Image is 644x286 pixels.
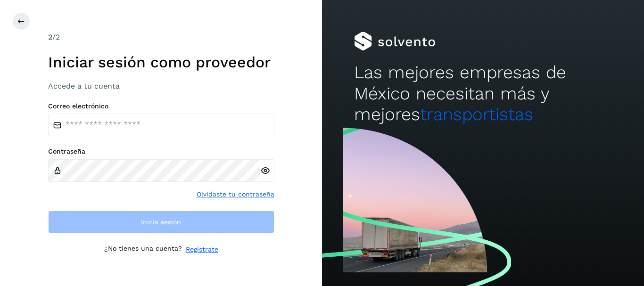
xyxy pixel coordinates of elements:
span: 2 [48,33,52,41]
span: transportistas [420,104,533,124]
h3: Accede a tu cuenta [48,82,274,90]
a: Regístrate [186,245,218,254]
button: Inicia sesión [48,211,274,233]
a: Olvidaste tu contraseña [197,189,274,199]
label: Contraseña [48,147,274,155]
span: Inicia sesión [141,219,181,225]
h2: Las mejores empresas de México necesitan más y mejores [354,62,611,125]
p: ¿No tienes una cuenta? [104,245,182,254]
label: Correo electrónico [48,102,274,110]
div: /2 [48,32,274,43]
h1: Iniciar sesión como proveedor [48,53,274,71]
